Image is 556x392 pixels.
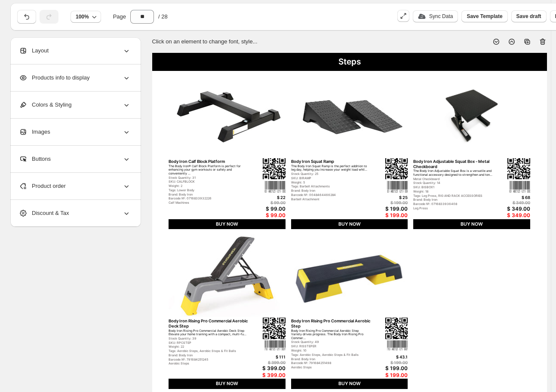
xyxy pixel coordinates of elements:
[152,53,547,71] div: Steps
[244,212,286,218] div: $ 99.00
[19,209,69,217] span: Discount & Tax
[418,14,426,19] img: update_icon
[291,353,372,357] div: Tags: Aerobic Steps, Aerobic Steps & Fit Balls
[291,198,372,202] div: Barbell Attachment
[244,360,286,365] div: $ 399.00
[291,318,372,328] div: Body Iron Rising Pro Commercial Aerobic Step
[19,128,50,136] span: Images
[291,234,408,317] img: primaryImage
[113,12,126,21] span: Page
[152,37,258,46] p: Click on an element to change font, style...
[413,207,494,211] div: Leg Press
[244,372,286,378] div: $ 399.00
[387,340,408,350] img: barcode
[461,10,507,22] button: Save Template
[19,101,71,109] span: Colors & Styling
[158,12,168,21] span: / 28
[169,345,249,349] div: Weight: 22
[488,206,530,212] div: $ 349.00
[366,206,408,212] div: $ 199.00
[169,318,249,328] div: Body Iron Rising Pro Commercial Aerobic Deck Step
[413,198,494,202] div: Brand: Body Iron
[264,181,285,193] img: barcode
[488,212,530,218] div: $ 349.00
[366,212,408,218] div: $ 199.00
[488,195,530,200] div: $ 68
[291,193,372,197] div: Barcode №: 0048464466284
[169,234,286,317] img: primaryImage
[366,365,408,371] div: $ 199.00
[169,349,249,353] div: Tags: Aerobic Steps, Aerobic Steps & Fit Balls
[291,366,372,370] div: Aerobic Steps
[169,184,249,188] div: Weight: 2
[169,341,249,345] div: SKU: RPCSTEP
[169,219,286,230] div: BUY NOW
[169,189,249,193] div: Tags: Lower Body
[169,358,249,362] div: Barcode №: 791684251245
[169,176,249,180] div: Stock Quantity: 31
[291,181,372,185] div: Weight: 5
[76,13,89,20] span: 100%
[169,201,249,205] div: Calf Machines
[291,177,372,181] div: SKU: BIRAMP
[413,159,494,169] div: Body Iron Adjustable Squat Box - Metal Checkboard
[291,172,372,176] div: Stock Quantity: 25
[413,186,494,190] div: SKU: BISBOX1
[291,340,372,344] div: Stock Quantity: 49
[291,189,372,193] div: Brand: Body Iron
[413,219,530,230] div: BUY NOW
[387,181,408,193] img: barcode
[263,318,286,339] img: qrcode
[291,219,408,230] div: BUY NOW
[509,181,530,193] img: barcode
[169,354,249,358] div: Brand: Body Iron
[413,169,494,177] div: The Body Iron Adjustable Squat Box is a versatile and functional accessory designed to strengthen...
[19,46,49,55] span: Layout
[467,13,502,20] span: Save Template
[511,10,547,22] button: Save draft
[291,349,372,353] div: Weight: 10
[366,355,408,359] div: $ 43.1
[385,158,408,180] img: qrcode
[169,159,249,164] div: Body Iron Calf Block Platform
[366,360,408,365] div: $ 199.00
[244,355,286,359] div: $ 111
[366,195,408,200] div: $ 25
[244,365,286,371] div: $ 399.00
[413,10,458,22] button: update_iconSync Data
[291,74,408,157] img: primaryImage
[291,165,372,172] div: The Body Iron Squat Ramp is the perfect addition to leg day, helping you increase your weight loa...
[488,200,530,205] div: $ 349.00
[291,329,372,340] div: Body Iron Rising Pro Commercial Aerobic Step Variety drives progress. The Body Iron Rising Pro Co...
[169,180,249,184] div: SKU: CALFBLOCK
[19,182,66,190] span: Product order
[413,178,494,181] div: Metal Checkboard
[366,200,408,205] div: $ 199.00
[413,202,494,206] div: Barcode №: 0716833936408
[413,190,494,194] div: Weight: 18
[264,340,285,350] img: barcode
[429,13,453,20] p: Sync Data
[169,329,249,337] div: Body Iron Rising Pro Commercial Aerobic Deck Step Elevate your home training with a compact, mult...
[169,74,286,157] img: primaryImage
[385,318,408,339] img: qrcode
[244,195,286,200] div: $ 22
[169,197,249,201] div: Barcode №: 0716833932226
[413,194,494,198] div: Tags: Leg Press, RIG AND RACK ACCESSORIES
[169,165,249,176] div: The Body Iron® Calf Block Platform is perfect for enhancing your gym workouts or safely and conve...
[169,337,249,341] div: Stock Quantity: 39
[291,379,408,389] div: BUY NOW
[244,206,286,212] div: $ 99.00
[169,379,286,389] div: BUY NOW
[71,11,101,23] button: 100%
[169,193,249,197] div: Brand: Body Iron
[291,345,372,349] div: SKU: RISSTEPER
[516,13,541,20] span: Save draft
[413,74,530,157] img: primaryImage
[291,185,372,189] div: Tags: Barbell Attachments
[366,372,408,378] div: $ 199.00
[244,200,286,205] div: $ 99.00
[413,181,494,185] div: Stock Quantity: 14
[263,158,286,180] img: qrcode
[291,358,372,361] div: Brand: Body Iron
